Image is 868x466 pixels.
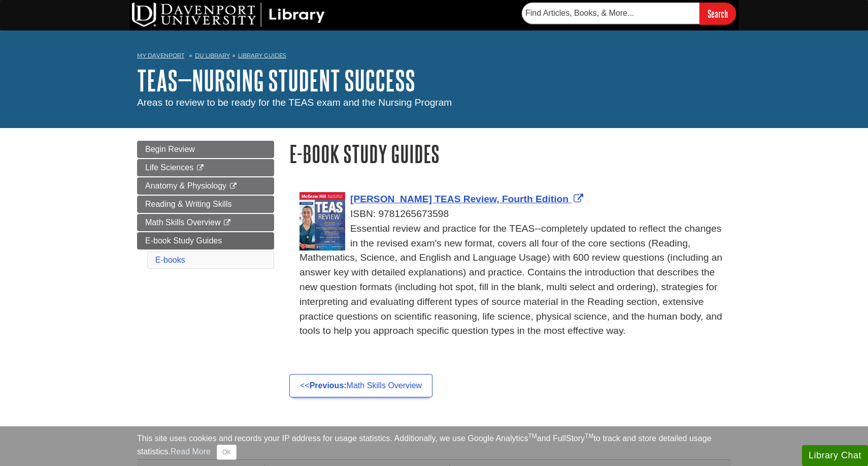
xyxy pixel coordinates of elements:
[137,196,274,213] a: Reading & Writing Skills
[217,445,237,460] button: Close
[137,432,731,460] div: This site uses cookies and records your IP address for usage statistics. Additionally, we use Goo...
[137,141,274,271] div: Guide Page Menu
[522,3,699,24] input: Find Articles, Books, & More...
[145,236,222,245] span: E-book Study Guides
[145,200,231,208] span: Reading & Writing Skills
[137,51,184,60] a: My Davenport
[137,97,452,108] span: Areas to review to be ready for the TEAS exam and the Nursing Program
[299,207,731,222] div: ISBN: 9781265673598
[229,183,238,190] i: This link opens in a new window
[699,3,736,24] input: Search
[310,381,347,390] strong: Previous:
[350,194,586,204] a: Link opens in new window
[145,145,195,153] span: Begin Review
[289,374,432,397] a: <<Previous:Math Skills Overview
[145,181,226,190] span: Anatomy & Physiology
[137,65,415,96] a: TEAS—Nursing Student Success
[196,165,205,171] i: This link opens in a new window
[145,218,220,227] span: Math Skills Overview
[137,214,274,231] a: Math Skills Overview
[137,177,274,195] a: Anatomy & Physiology
[145,163,193,172] span: Life Sciences
[195,52,230,59] a: DU Library
[299,222,731,338] div: Essential review and practice for the TEAS--completely updated to reflect the changes in the revi...
[137,141,274,158] a: Begin Review
[289,141,731,167] h1: E-book Study Guides
[137,159,274,176] a: Life Sciences
[132,3,325,27] img: DU Library
[299,192,345,251] img: Cover Art
[171,447,211,456] a: Read More
[350,194,569,204] span: [PERSON_NAME] TEAS Review, Fourth Edition
[522,3,736,24] form: Searches DU Library's articles, books, and more
[137,49,731,65] nav: breadcrumb
[223,220,231,226] i: This link opens in a new window
[528,432,537,440] sup: TM
[137,232,274,250] a: E-book Study Guides
[802,445,868,466] button: Library Chat
[585,432,593,440] sup: TM
[238,52,286,59] a: Library Guides
[155,256,185,264] a: E-books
